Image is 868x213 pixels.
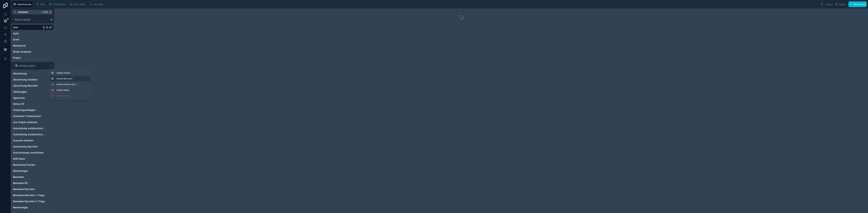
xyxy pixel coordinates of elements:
span: New field [93,3,103,6]
span: Import [839,3,846,6]
button: New field [88,2,104,7]
button: Export [820,1,834,7]
button: Delete source [50,93,90,99]
button: New record [848,1,867,7]
span: Permissions [53,3,65,6]
button: Filter [35,2,47,7]
span: Queue data sync [56,77,81,80]
span: New record [854,3,865,6]
button: Data Sources [12,1,32,7]
span: K [49,11,52,13]
a: Permissions [48,2,68,7]
button: Queue schema sync [50,82,90,87]
button: Enable tables [50,87,90,93]
span: Export [826,3,833,6]
button: Import [834,1,847,7]
span: Enable tables [56,89,89,91]
button: Queue data sync [50,76,90,81]
span: Ctrl [42,10,49,14]
button: Update details [50,70,90,76]
span: Data Sources [17,3,31,6]
span: Find column [73,3,86,6]
span: Filter [40,3,46,6]
span: Delete source [56,94,81,97]
button: Find column [68,2,87,7]
span: Update details [56,72,89,74]
button: Permissions [48,2,67,7]
span: Queue schema sync [56,83,81,86]
a: New record [847,1,867,7]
